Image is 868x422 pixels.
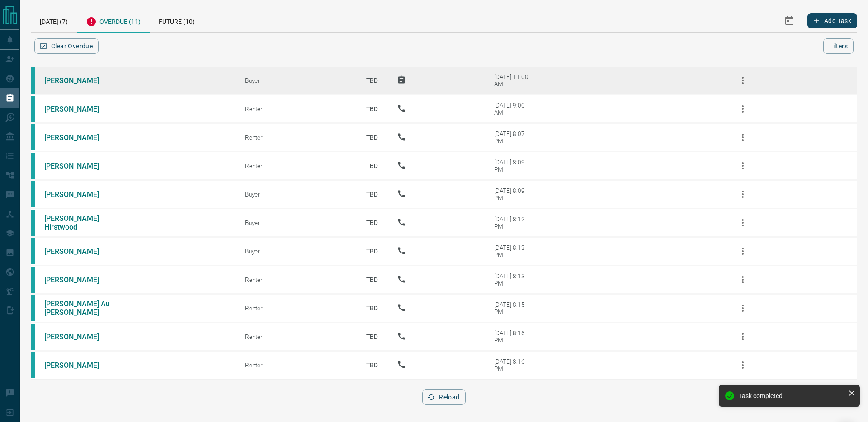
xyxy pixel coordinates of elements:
[44,133,112,142] a: [PERSON_NAME]
[778,10,800,32] button: Select Date Range
[361,267,383,292] p: TBD
[31,96,35,122] div: condos.ca
[44,361,112,370] a: [PERSON_NAME]
[31,9,77,32] div: [DATE] (7)
[361,68,383,93] p: TBD
[245,219,347,226] div: Buyer
[31,295,35,321] div: condos.ca
[494,272,533,287] div: [DATE] 8:13 PM
[44,247,112,256] a: [PERSON_NAME]
[44,333,112,341] a: [PERSON_NAME]
[44,300,112,317] a: [PERSON_NAME] Au [PERSON_NAME]
[31,181,35,207] div: condos.ca
[245,305,347,312] div: Renter
[494,329,533,344] div: [DATE] 8:16 PM
[361,296,383,320] p: TBD
[494,244,533,258] div: [DATE] 8:13 PM
[31,210,35,236] div: condos.ca
[361,182,383,206] p: TBD
[494,187,533,202] div: [DATE] 8:09 PM
[807,13,857,28] button: Add Task
[245,134,347,141] div: Renter
[150,9,204,32] div: Future (10)
[31,238,35,264] div: condos.ca
[494,216,533,230] div: [DATE] 8:12 PM
[494,358,533,372] div: [DATE] 8:16 PM
[494,73,533,88] div: [DATE] 11:00 AM
[31,267,35,293] div: condos.ca
[422,389,465,405] button: Reload
[494,301,533,315] div: [DATE] 8:15 PM
[494,102,533,116] div: [DATE] 9:00 AM
[361,154,383,178] p: TBD
[361,353,383,377] p: TBD
[361,97,383,121] p: TBD
[739,392,844,399] div: Task completed
[31,324,35,350] div: condos.ca
[494,159,533,173] div: [DATE] 8:09 PM
[245,105,347,113] div: Renter
[245,361,347,369] div: Renter
[245,276,347,283] div: Renter
[31,67,35,94] div: condos.ca
[44,162,112,170] a: [PERSON_NAME]
[494,130,533,145] div: [DATE] 8:07 PM
[823,38,854,54] button: Filters
[361,211,383,235] p: TBD
[245,77,347,84] div: Buyer
[245,248,347,255] div: Buyer
[44,276,112,284] a: [PERSON_NAME]
[34,38,99,54] button: Clear Overdue
[44,190,112,199] a: [PERSON_NAME]
[31,124,35,150] div: condos.ca
[44,105,112,113] a: [PERSON_NAME]
[245,162,347,169] div: Renter
[44,214,112,231] a: [PERSON_NAME] Hirstwood
[361,239,383,263] p: TBD
[31,153,35,179] div: condos.ca
[245,191,347,198] div: Buyer
[77,9,150,33] div: Overdue (11)
[44,76,112,85] a: [PERSON_NAME]
[245,333,347,340] div: Renter
[31,352,35,378] div: condos.ca
[361,324,383,349] p: TBD
[361,125,383,150] p: TBD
